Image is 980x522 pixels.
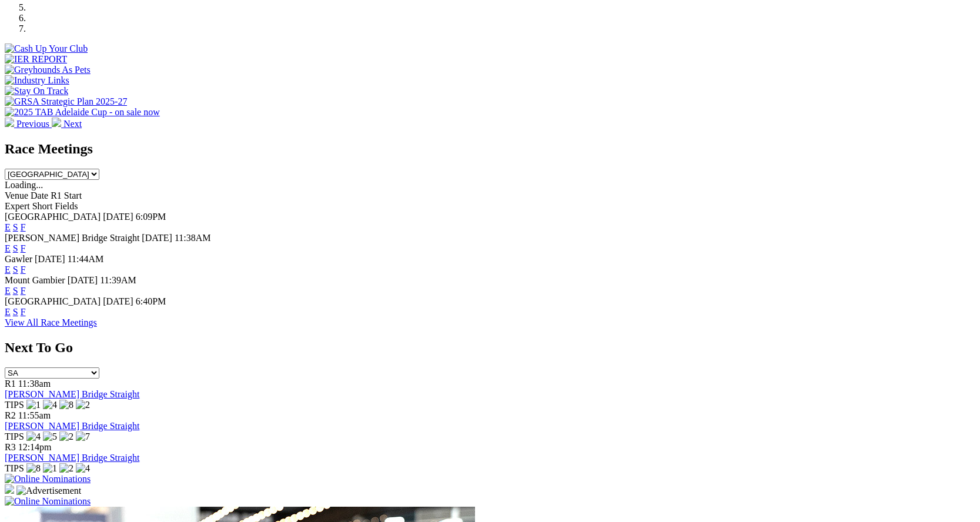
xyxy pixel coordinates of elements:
span: [GEOGRAPHIC_DATA] [5,296,101,306]
span: TIPS [5,431,24,441]
img: 4 [76,463,90,474]
img: Cash Up Your Club [5,43,88,54]
img: 1 [26,400,41,410]
img: 2 [76,400,90,410]
a: F [21,265,26,275]
span: 12:14pm [18,442,52,452]
span: 11:38AM [175,233,211,243]
a: View All Race Meetings [5,317,97,327]
h2: Next To Go [5,340,975,356]
img: 8 [59,400,73,410]
span: 11:44AM [68,254,104,264]
span: Next [63,119,82,129]
a: S [13,265,18,275]
span: Date [31,190,48,200]
span: [GEOGRAPHIC_DATA] [5,212,101,222]
img: 2 [59,463,73,474]
a: E [5,265,11,275]
img: 7 [76,431,90,442]
span: 11:39AM [100,275,136,285]
a: [PERSON_NAME] Bridge Straight [5,453,139,463]
span: 11:38am [18,379,51,389]
span: [DATE] [142,233,172,243]
img: Industry Links [5,75,69,86]
a: S [13,243,18,253]
span: TIPS [5,463,24,473]
img: 2 [59,431,73,442]
span: [DATE] [103,296,133,306]
span: 11:55am [18,410,51,420]
img: 1 [43,463,57,474]
img: Advertisement [16,486,81,496]
img: 4 [43,400,57,410]
span: Short [32,201,53,211]
span: Mount Gambier [5,275,65,285]
a: S [13,222,18,232]
img: 2025 TAB Adelaide Cup - on sale now [5,107,160,118]
span: Venue [5,190,28,200]
span: [DATE] [35,254,65,264]
img: Online Nominations [5,496,91,507]
h2: Race Meetings [5,141,975,157]
span: R1 Start [51,190,82,200]
a: [PERSON_NAME] Bridge Straight [5,389,139,399]
img: Greyhounds As Pets [5,65,91,75]
a: Next [52,119,82,129]
span: [DATE] [103,212,133,222]
span: Previous [16,119,49,129]
span: Loading... [5,180,43,190]
span: 6:09PM [136,212,166,222]
a: E [5,243,11,253]
img: chevron-right-pager-white.svg [52,118,61,127]
img: Stay On Track [5,86,68,96]
a: [PERSON_NAME] Bridge Straight [5,421,139,431]
span: R2 [5,410,16,420]
img: 4 [26,431,41,442]
span: Gawler [5,254,32,264]
span: R3 [5,442,16,452]
a: F [21,222,26,232]
span: 6:40PM [136,296,166,306]
a: F [21,286,26,296]
span: Expert [5,201,30,211]
span: [PERSON_NAME] Bridge Straight [5,233,139,243]
img: IER REPORT [5,54,67,65]
a: S [13,286,18,296]
img: Online Nominations [5,474,91,484]
span: TIPS [5,400,24,410]
a: F [21,243,26,253]
img: 8 [26,463,41,474]
img: 5 [43,431,57,442]
a: S [13,307,18,317]
a: F [21,307,26,317]
a: E [5,307,11,317]
a: Previous [5,119,52,129]
img: GRSA Strategic Plan 2025-27 [5,96,127,107]
span: [DATE] [68,275,98,285]
img: chevron-left-pager-white.svg [5,118,14,127]
span: R1 [5,379,16,389]
a: E [5,286,11,296]
a: E [5,222,11,232]
span: Fields [55,201,78,211]
img: 15187_Greyhounds_GreysPlayCentral_Resize_SA_WebsiteBanner_300x115_2025.jpg [5,484,14,494]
